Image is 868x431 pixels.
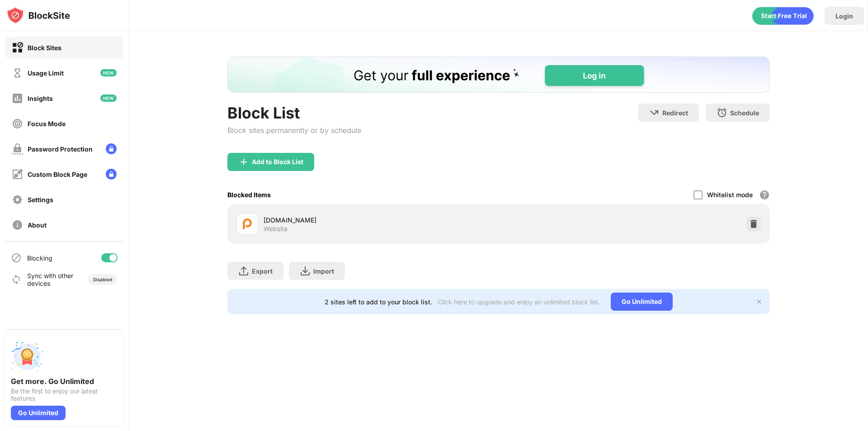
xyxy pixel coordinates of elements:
[611,293,673,311] div: Go Unlimited
[28,69,64,77] div: Usage Limit
[100,95,117,102] img: new-icon.svg
[12,67,23,79] img: time-usage-off.svg
[252,267,273,275] div: Export
[28,196,53,204] div: Settings
[12,118,23,129] img: focus-off.svg
[11,388,118,402] div: Be the first to enjoy our latest features
[12,143,23,155] img: password-protection-off.svg
[227,191,271,199] div: Blocked Items
[28,171,87,178] div: Custom Block Page
[438,298,600,306] div: Click here to upgrade and enjoy an unlimited block list.
[707,191,753,199] div: Whitelist mode
[264,225,288,233] div: Website
[662,109,688,117] div: Redirect
[264,215,499,225] div: [DOMAIN_NAME]
[325,298,432,306] div: 2 sites left to add to your block list.
[227,126,361,135] div: Block sites permanently or by schedule
[27,254,52,262] div: Blocking
[12,42,23,53] img: block-on.svg
[28,120,66,128] div: Focus Mode
[100,69,117,76] img: new-icon.svg
[28,95,53,102] div: Insights
[252,158,303,166] div: Add to Block List
[11,406,66,420] div: Go Unlimited
[12,169,23,180] img: customize-block-page-off.svg
[11,252,22,263] img: blocking-icon.svg
[106,169,117,180] img: lock-menu.svg
[227,104,361,122] div: Block List
[93,277,112,282] div: Disabled
[11,341,43,373] img: push-unlimited.svg
[313,267,334,275] div: Import
[242,218,253,229] img: favicons
[730,109,759,117] div: Schedule
[28,44,61,52] div: Block Sites
[12,93,23,104] img: insights-off.svg
[27,272,74,287] div: Sync with other devices
[755,298,763,305] img: x-button.svg
[227,57,770,93] iframe: Banner
[12,194,23,205] img: settings-off.svg
[6,6,70,24] img: logo-blocksite.svg
[28,221,47,229] div: About
[12,219,23,231] img: about-off.svg
[752,7,814,25] div: animation
[11,377,118,386] div: Get more. Go Unlimited
[835,12,853,20] div: Login
[28,145,93,153] div: Password Protection
[106,143,117,154] img: lock-menu.svg
[11,274,22,285] img: sync-icon.svg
